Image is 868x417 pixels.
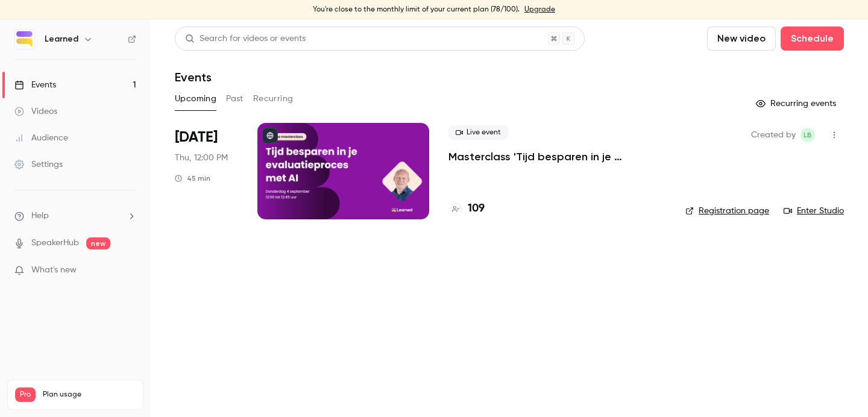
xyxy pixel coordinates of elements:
button: Recurring events [750,94,844,113]
span: [DATE] [175,128,218,147]
button: Recurring [253,89,294,108]
span: Lisanne Buisman [800,128,815,142]
a: Registration page [685,205,769,217]
button: Upcoming [175,89,216,108]
div: 45 min [175,174,210,183]
span: Plan usage [43,390,136,400]
div: Audience [14,132,68,144]
div: Videos [14,105,57,118]
span: Created by [751,128,796,142]
a: 109 [448,201,485,217]
h1: Events [175,70,212,84]
div: Sep 4 Thu, 12:00 PM (Europe/Amsterdam) [175,123,238,219]
a: SpeakerHub [31,237,79,249]
img: Learned [15,30,34,49]
div: Search for videos or events [185,33,306,45]
a: Upgrade [524,5,555,14]
span: LB [804,128,812,142]
iframe: Noticeable Trigger [122,265,136,276]
li: help-dropdown-opener [14,210,136,222]
h4: 109 [468,201,485,217]
div: Settings [14,158,63,171]
h6: Learned [45,33,78,45]
span: new [86,237,110,249]
span: Live event [448,125,508,140]
a: Masterclass 'Tijd besparen in je evaluatieproces met AI' [448,149,666,164]
div: Events [14,79,56,91]
a: Enter Studio [784,205,844,217]
span: Thu, 12:00 PM [175,152,228,164]
span: Help [31,210,49,222]
button: Past [226,89,244,108]
button: Schedule [781,27,844,51]
span: What's new [31,264,77,277]
span: Pro [15,387,36,402]
button: New video [707,27,776,51]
